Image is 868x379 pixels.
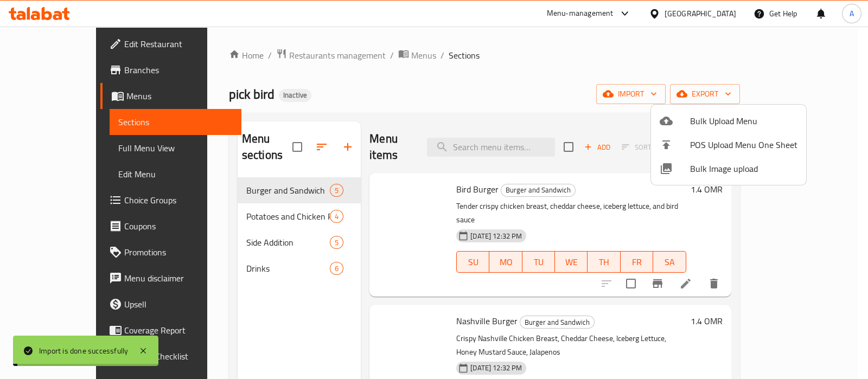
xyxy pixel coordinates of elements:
span: Bulk Image upload [690,162,797,175]
span: Bulk Upload Menu [690,114,797,127]
li: POS Upload Menu One Sheet [651,133,806,157]
span: POS Upload Menu One Sheet [690,138,797,151]
div: Import is done successfully [39,345,128,357]
li: Upload bulk menu [651,109,806,133]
